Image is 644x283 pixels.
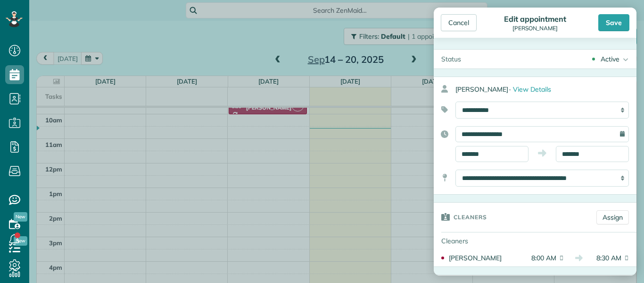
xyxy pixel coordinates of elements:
div: Cleaners [434,232,500,249]
span: 8:00 AM [524,253,556,263]
div: [PERSON_NAME] [455,81,636,98]
div: Save [598,14,629,31]
div: Edit appointment [501,14,569,24]
div: Active [601,54,619,64]
div: Status [434,50,469,69]
div: [PERSON_NAME] [449,253,521,263]
span: · [509,85,511,94]
span: View Details [513,85,551,94]
a: Assign [596,210,629,224]
h3: Cleaners [454,203,487,231]
span: 8:30 AM [589,253,621,263]
div: Cancel [441,14,477,31]
div: [PERSON_NAME] [501,25,569,32]
span: New [14,212,27,222]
